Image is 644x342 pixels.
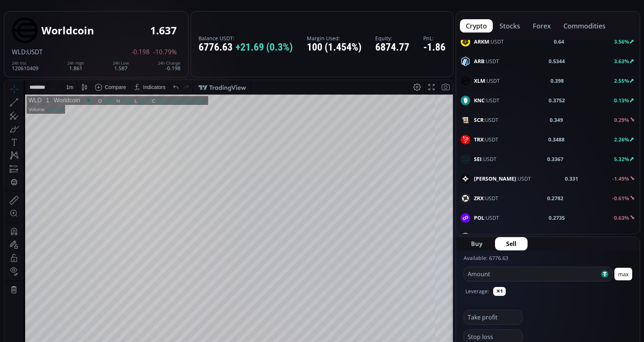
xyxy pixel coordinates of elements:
div: 1.587 [113,61,129,71]
span: :USDT [474,233,503,241]
span: +21.69 (0.3%) [235,42,293,53]
div: Volume [24,27,40,32]
div: 1y [37,297,43,303]
div: Worldcoin [41,25,94,36]
label: Leverage: [465,287,489,295]
span: :USDT [474,57,499,65]
div: 1.617 [151,18,163,24]
button: stocks [494,19,526,33]
span: :USDT [26,48,43,56]
div: 1.614 [133,18,145,24]
span: WLD [12,48,26,56]
div: H [112,18,116,24]
span: :USDT [474,175,531,182]
button: Buy [460,237,494,250]
span: :USDT [474,116,498,124]
span: :USDT [474,38,504,45]
b: -0.61% [612,195,629,202]
button: 01:20:24 (UTC) [362,293,402,307]
b: ARB [474,58,484,65]
b: 0.3752 [549,96,565,104]
div: Go to [99,293,111,307]
span: :USDT [474,96,499,104]
div: log [422,297,429,303]
div: C [148,18,151,24]
b: -1.49% [612,175,629,182]
b: 0.63% [614,214,629,221]
span: :USDT [474,194,498,202]
div: 24h Vol. [12,61,38,65]
span: -0.198 [132,49,150,55]
span: :USDT [474,214,499,222]
div: 100 (1.454%) [307,42,362,53]
div: L [130,18,133,24]
b: 0.13% [614,97,629,104]
div: 24h Change [158,61,180,65]
b: 0.349 [550,116,563,124]
span: :USDT [474,136,498,143]
b: POL [474,214,484,221]
b: 2.26% [614,136,629,143]
label: Margin Used: [307,35,362,41]
div: O [94,18,98,24]
div: 24h High [67,61,84,65]
b: 0.2735 [549,214,565,222]
b: 3.56% [614,38,629,45]
b: XLM [474,77,485,84]
b: 0.5344 [549,57,565,65]
div: 24h Low [113,61,129,65]
b: SEI [474,155,482,163]
span: -10.79% [153,49,177,55]
span: 01:20:24 (UTC) [364,297,400,303]
div: 1.637 [150,25,177,36]
b: 0.331 [565,175,578,182]
button: Sell [495,237,528,250]
b: 0.3488 [548,136,565,143]
div: 5y [27,297,32,303]
span: :USDT [474,155,496,163]
div: -1.86 [423,42,445,53]
b: ARKM [474,38,489,45]
button: ✕1 [493,287,506,296]
b: 0.2782 [547,194,563,202]
div: WLD [24,17,37,24]
button: forex [527,19,557,33]
button: crypto [460,19,493,33]
div:  [7,99,13,106]
b: 5.32% [614,155,629,163]
div: 6776.63 [199,42,293,53]
b: 0.29% [614,116,629,123]
div: Compare [100,4,122,10]
div: Market open [81,17,88,24]
div: 6874.77 [375,42,409,53]
div: Toggle Percentage [409,293,420,307]
div: 120610409 [12,61,38,71]
span: Buy [471,239,482,248]
span: Sell [506,239,516,248]
span: :USDT [474,77,500,85]
div: Toggle Log Scale [420,293,432,307]
div: 1.861 [67,61,84,71]
div: Worldcoin [45,17,75,24]
button: commodities [557,19,611,33]
div: 1 m [62,4,69,10]
div: -0.198 [158,61,180,71]
label: Available: 6776.63 [464,254,508,261]
label: Equity: [375,35,409,41]
b: ZRX [474,195,484,202]
div: 1 [37,17,45,24]
b: 2.55% [614,77,629,84]
button: max [614,268,632,280]
b: 3.63% [614,58,629,65]
div: 1d [84,297,89,303]
label: PnL: [423,35,445,41]
div: 11.56K [43,27,58,32]
b: 0.3367 [547,155,563,163]
b: SCR [474,116,484,123]
b: 0.26286 [549,233,568,241]
b: 0.398 [550,77,564,85]
div: Indicators [139,4,161,10]
div: auto [434,297,444,303]
div: 1.618 [116,18,128,24]
label: Balance USDT: [199,35,293,41]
